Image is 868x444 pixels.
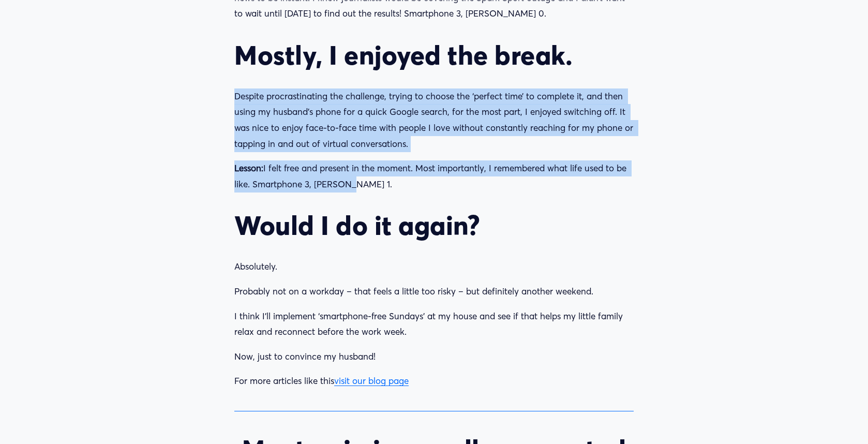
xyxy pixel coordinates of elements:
[234,308,634,340] p: I think I’ll implement ‘smartphone-free Sundays’ at my house and see if that helps my little fami...
[234,373,634,389] p: For more articles like this
[334,375,409,386] a: visit our blog page
[234,259,634,275] p: Absolutely.
[234,349,634,365] p: Now, just to convince my husband!
[234,88,634,152] p: Despite procrastinating the challenge, trying to choose the ‘perfect time’ to complete it, and th...
[234,39,634,71] h2: Mostly, I enjoyed the break.
[234,162,263,173] strong: Lesson:
[234,160,634,192] p: I felt free and present in the moment. Most importantly, I remembered what life used to be like. ...
[234,210,634,241] h2: Would I do it again?
[234,284,634,300] p: Probably not on a workday – that feels a little too risky – but definitely another weekend.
